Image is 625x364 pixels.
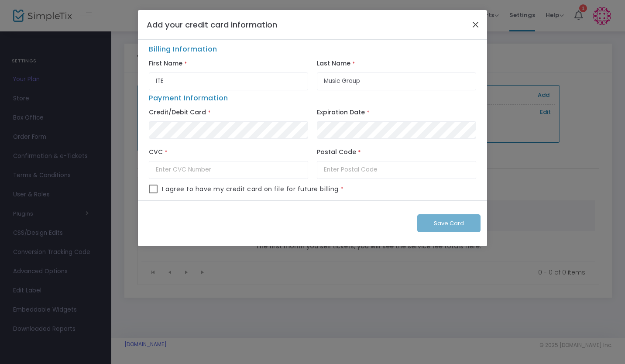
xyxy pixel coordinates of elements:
[149,146,163,158] label: CVC
[148,206,281,240] iframe: reCAPTCHA
[149,161,308,179] input: Enter CVC Number
[317,58,350,70] label: Last Name
[149,72,308,90] input: First Name
[149,106,206,119] label: Credit/Debit Card
[317,72,476,90] input: Last Name
[470,19,481,30] button: Close
[317,146,356,158] label: Postal Code
[144,44,481,58] span: Billing Information
[317,106,365,119] label: Expiration Date
[149,58,182,70] label: First Name
[317,161,476,179] input: Enter Postal Code
[162,185,339,194] span: I agree to have my credit card on file for future billing
[147,19,277,31] h4: Add your credit card information
[149,93,228,103] span: Payment Information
